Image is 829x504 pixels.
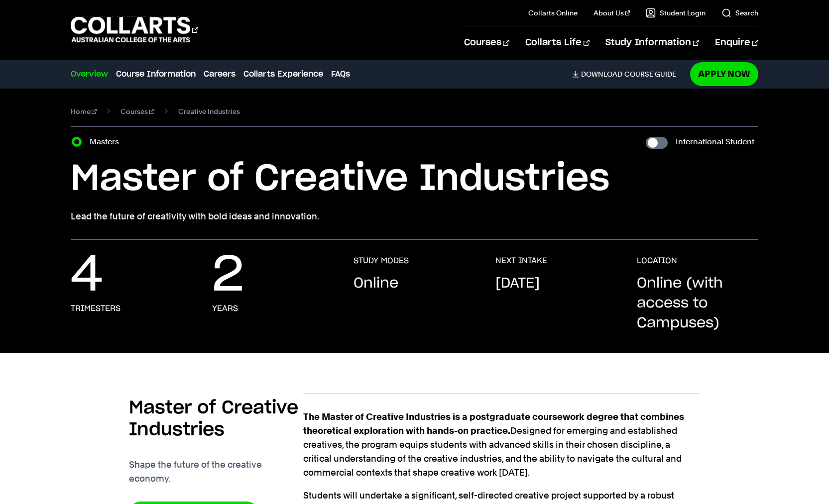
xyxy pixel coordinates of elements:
[71,209,759,223] p: Lead the future of creativity with bold ideas and innovation.
[495,256,547,266] h3: NEXT INTAKE
[71,256,103,296] p: 4
[331,68,350,80] a: FAQs
[243,68,323,80] a: Collarts Experience
[303,411,684,436] strong: The Master of Creative Industries is a postgraduate coursework degree that combines theoretical e...
[71,303,120,313] h3: Trimesters
[129,397,303,441] h2: Master of Creative Industries
[646,8,706,18] a: Student Login
[676,135,754,149] label: International Student
[581,70,622,79] span: Download
[204,68,236,80] a: Careers
[90,135,125,149] label: Masters
[690,62,758,86] a: Apply Now
[354,274,398,294] p: Online
[593,8,630,18] a: About Us
[715,26,758,59] a: Enquire
[116,68,196,80] a: Course Information
[637,256,677,266] h3: LOCATION
[637,274,758,333] p: Online (with access to Campuses)
[525,26,590,59] a: Collarts Life
[212,256,244,296] p: 2
[71,157,759,202] h1: Master of Creative Industries
[495,274,540,294] p: [DATE]
[464,26,509,59] a: Courses
[303,410,700,480] p: Designed for emerging and established creatives, the program equips students with advanced skills...
[605,26,699,59] a: Study Information
[120,104,154,118] a: Courses
[721,8,758,18] a: Search
[71,15,198,44] div: Go to homepage
[71,104,97,118] a: Home
[212,303,238,313] h3: Years
[572,70,684,79] a: DownloadCourse Guide
[129,458,303,486] p: Shape the future of the creative economy.
[354,256,409,266] h3: STUDY MODES
[528,8,578,18] a: Collarts Online
[71,68,108,80] a: Overview
[178,104,240,118] span: Creative Industries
